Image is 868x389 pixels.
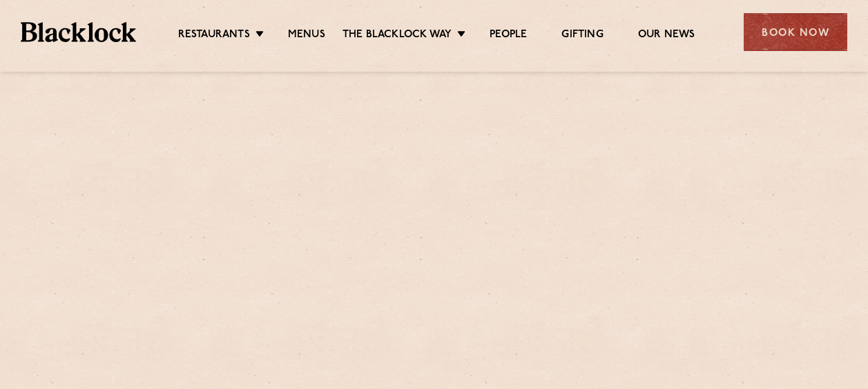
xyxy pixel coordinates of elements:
a: People [490,28,527,43]
a: Gifting [561,28,603,43]
div: Book Now [744,13,847,51]
a: Our News [638,28,695,43]
a: Restaurants [178,28,250,43]
a: The Blacklock Way [343,28,452,43]
img: BL_Textured_Logo-footer-cropped.svg [21,22,136,41]
a: Menus [288,28,325,43]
